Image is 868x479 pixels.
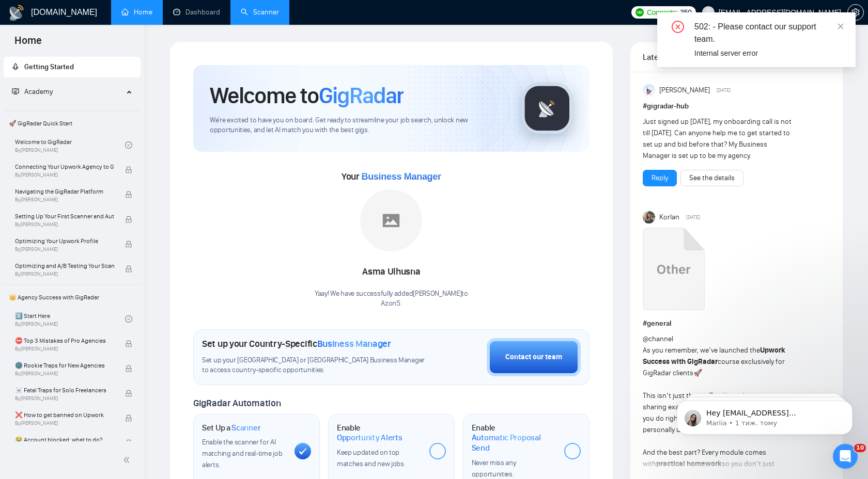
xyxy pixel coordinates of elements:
[694,21,843,45] div: 502: - Please contact our support team.
[202,438,282,469] span: Enable the scanner for AI matching and real-time job alerts.
[337,433,402,443] span: Opportunity Alerts
[15,172,114,178] span: By [PERSON_NAME]
[15,395,114,402] span: By [PERSON_NAME]
[15,211,114,221] span: Setting Up Your First Scanner and Auto-Bidder
[241,8,279,17] a: searchScanner
[121,8,152,17] a: homeHome
[643,170,677,186] button: Reply
[15,271,114,277] span: By [PERSON_NAME]
[125,414,132,422] span: lock
[472,433,556,453] span: Automatic Proposal Send
[680,7,691,18] span: 350
[643,84,655,97] img: Anisuzzaman Khan
[125,365,132,372] span: lock
[15,385,114,395] span: ☠️ Fatal Traps for Solo Freelancers
[505,352,562,363] div: Contact our team
[847,4,864,21] button: setting
[125,166,132,173] span: lock
[636,8,644,17] img: upwork-logo.png
[15,261,114,271] span: Optimizing and A/B Testing Your Scanner for Better Results
[6,33,50,55] span: Home
[202,356,429,375] span: Set up your [GEOGRAPHIC_DATA] or [GEOGRAPHIC_DATA] Business Manager to access country-specific op...
[125,191,132,198] span: lock
[210,82,404,109] h1: Welcome to
[661,379,868,451] iframe: Intercom notifications повідомлення
[15,236,114,246] span: Optimizing Your Upwork Profile
[847,8,864,17] a: setting
[15,410,114,420] span: ❌ How to get banned on Upwork
[125,390,132,397] span: lock
[15,162,114,172] span: Connecting Your Upwork Agency to GigRadar
[315,289,468,309] div: Yaay! We have successfully added [PERSON_NAME] to
[672,21,684,33] span: close-circle
[693,369,702,377] span: 🚀
[854,444,866,452] span: 10
[472,458,516,478] span: Never miss any opportunities.
[193,397,281,409] span: GigRadar Automation
[643,51,704,63] span: Latest Posts from the GigRadar Community
[15,435,114,445] span: 😭 Account blocked: what to do?
[360,189,422,251] img: placeholder.png
[125,265,132,273] span: lock
[15,134,125,156] a: Welcome to GigRadarBy[PERSON_NAME]
[231,423,260,433] span: Scanner
[4,57,141,77] li: Getting Started
[12,87,53,96] span: Academy
[337,423,421,443] h1: Enable
[15,308,125,330] a: 1️⃣ Start HereBy[PERSON_NAME]
[487,338,581,376] button: Contact our team
[125,141,132,149] span: check-circle
[12,88,19,95] span: fund-projection-screen
[680,170,743,186] button: See the details
[15,186,114,197] span: Navigating the GigRadar Platform
[125,439,132,446] span: lock
[521,83,573,134] img: gigradar-logo.png
[647,7,678,18] span: Connects:
[125,216,132,223] span: lock
[8,5,25,21] img: logo
[15,197,114,203] span: By [PERSON_NAME]
[694,47,843,59] div: Internal server error
[315,299,468,309] p: Azon5 .
[643,211,655,223] img: Korlan
[173,8,220,17] a: dashboardDashboard
[24,87,53,96] span: Academy
[15,371,114,377] span: By [PERSON_NAME]
[643,334,673,343] span: @channel
[472,423,556,453] h1: Enable
[319,82,404,109] span: GigRadar
[337,448,406,468] span: Keep updated on top matches and new jobs.
[315,263,468,281] div: Asma Ulhusna
[15,360,114,371] span: 🌚 Rookie Traps for New Agencies
[659,212,679,223] span: Korlan
[643,228,705,314] a: Upwork Success with GigRadar.mp4
[15,336,114,346] span: ⛔ Top 3 Mistakes of Pro Agencies
[125,315,132,323] span: check-circle
[125,241,132,248] span: lock
[317,338,391,349] span: Business Manager
[837,23,844,30] span: close
[15,246,114,252] span: By [PERSON_NAME]
[5,287,139,308] span: 👑 Agency Success with GigRadar
[210,116,505,135] span: We're excited to have you on board. Get ready to streamline your job search, unlock new opportuni...
[643,116,793,162] div: Just signed up [DATE], my onboarding call is not till [DATE]. Can anyone help me to get started t...
[689,172,735,184] a: See the details
[12,63,19,70] span: rocket
[342,171,441,182] span: Your
[123,455,133,465] span: double-left
[361,171,441,182] span: Business Manager
[125,340,132,347] span: lock
[705,9,712,16] span: user
[652,172,668,184] a: Reply
[202,338,391,349] h1: Set up your Country-Specific
[5,113,139,134] span: 🚀 GigRadar Quick Start
[15,221,114,228] span: By [PERSON_NAME]
[686,213,700,222] span: [DATE]
[643,101,830,112] h1: # gigradar-hub
[643,318,830,329] h1: # general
